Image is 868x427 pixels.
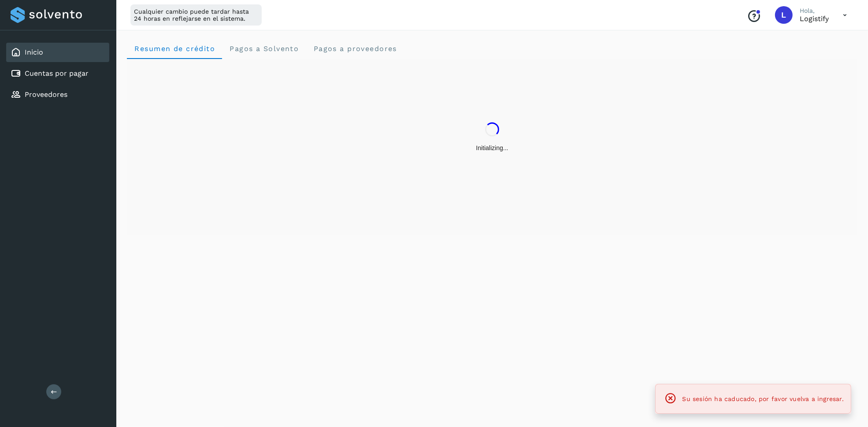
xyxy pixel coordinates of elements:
div: Proveedores [6,85,109,104]
a: Cuentas por pagar [25,69,89,77]
div: Inicio [6,43,109,62]
a: Proveedores [25,90,67,99]
span: Pagos a Solvento [229,44,299,53]
div: Cualquier cambio puede tardar hasta 24 horas en reflejarse en el sistema. [130,4,262,26]
div: Cuentas por pagar [6,64,109,83]
a: Inicio [25,48,43,56]
p: Logistify [800,15,829,23]
span: Su sesión ha caducado, por favor vuelva a ingresar. [683,395,844,402]
span: Pagos a proveedores [313,44,397,53]
p: Hola, [800,7,829,15]
span: Resumen de crédito [134,44,215,53]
